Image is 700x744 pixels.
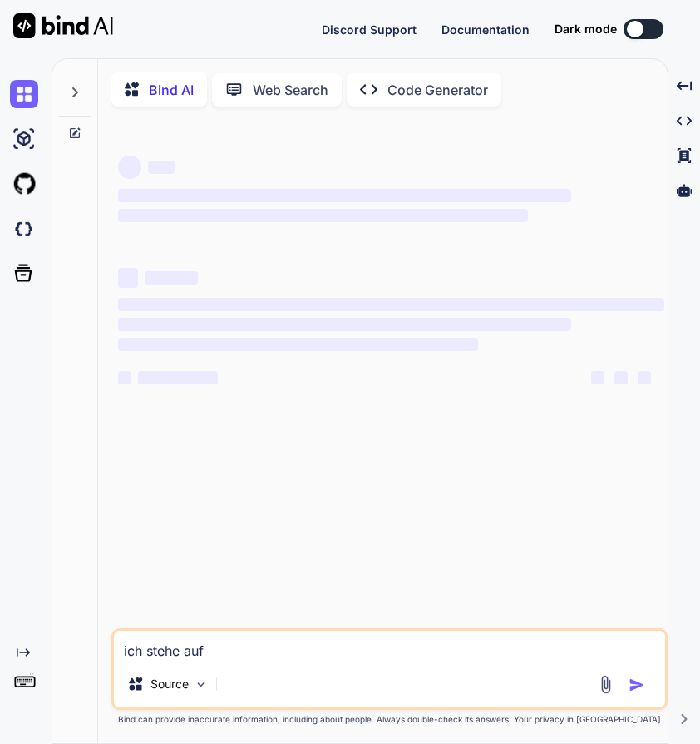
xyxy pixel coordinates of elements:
span: Dark mode [555,21,617,37]
span: ‌ [118,318,571,331]
span: ‌ [118,189,571,202]
span: ‌ [591,371,604,384]
span: ‌ [118,338,478,351]
img: Bind AI [13,13,113,38]
span: ‌ [118,209,528,222]
button: Discord Support [322,21,417,38]
span: ‌ [118,371,131,384]
p: Code Generator [387,80,488,100]
img: ai-studio [10,125,38,153]
span: ‌ [118,268,138,288]
span: ‌ [118,156,141,179]
span: ‌ [145,271,198,285]
img: darkCloudIdeIcon [10,215,38,243]
span: Documentation [441,22,530,37]
span: ‌ [614,371,628,384]
span: ‌ [118,298,664,311]
img: attachment [596,675,615,694]
p: Web Search [253,80,328,100]
span: ‌ [138,371,218,384]
img: Pick Models [194,677,208,692]
img: icon [629,677,645,693]
textarea: ich stehe auf [114,631,665,661]
span: ‌ [638,371,651,384]
p: Source [150,676,189,692]
button: Documentation [441,21,530,38]
span: Discord Support [322,22,417,37]
img: chat [10,80,38,108]
img: githubLight [10,170,38,198]
p: Bind AI [149,80,194,100]
p: Bind can provide inaccurate information, including about people. Always double-check its answers.... [111,713,668,726]
span: ‌ [148,161,175,174]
